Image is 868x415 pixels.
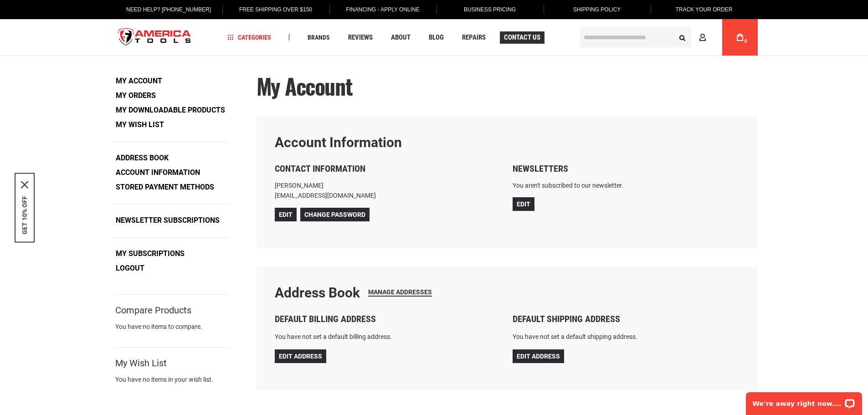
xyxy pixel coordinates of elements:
[429,34,444,41] span: Blog
[308,34,330,41] span: Brands
[387,31,415,44] a: About
[731,19,749,56] a: 0
[113,166,203,179] a: Account Information
[113,89,159,102] a: My Orders
[257,70,353,102] span: My Account
[391,34,411,41] span: About
[275,331,502,343] address: You have not set a default billing address.
[513,180,740,190] p: You aren't subscribed to our newsletter.
[517,200,530,208] span: Edit
[275,208,297,221] a: Edit
[513,313,620,324] span: Default Shipping Address
[674,29,691,46] button: Search
[462,34,486,41] span: Repairs
[425,31,448,44] a: Blog
[517,353,560,360] span: Edit Address
[275,285,360,301] strong: Address Book
[513,197,534,211] a: Edit
[115,375,229,384] div: You have no items in your wish list.
[113,151,172,165] a: Address Book
[223,31,275,44] a: Categories
[111,20,199,55] a: store logo
[348,34,373,41] span: Reviews
[275,163,365,174] span: Contact Information
[275,180,502,201] p: [PERSON_NAME] [EMAIL_ADDRESS][DOMAIN_NAME]
[513,349,564,363] a: Edit Address
[115,306,191,314] strong: Compare Products
[113,118,167,132] a: My Wish List
[740,386,868,415] iframe: LiveChat chat widget
[21,195,28,234] button: GET 10% OFF
[513,331,740,343] address: You have not set a default shipping address.
[115,322,229,340] div: You have no items to compare.
[227,34,271,41] span: Categories
[300,208,370,221] a: Change Password
[500,31,544,44] a: Contact Us
[279,211,293,218] span: Edit
[275,134,402,150] strong: Account Information
[113,180,217,194] a: Stored Payment Methods
[504,34,540,41] span: Contact Us
[344,31,377,44] a: Reviews
[113,247,188,261] a: My Subscriptions
[113,74,165,88] strong: My Account
[303,31,334,44] a: Brands
[745,39,747,44] span: 0
[458,31,490,44] a: Repairs
[113,214,223,227] a: Newsletter Subscriptions
[513,163,568,174] span: Newsletters
[573,6,621,13] span: Shipping Policy
[113,103,228,117] a: My Downloadable Products
[21,181,28,188] svg: close icon
[113,261,148,275] a: Logout
[115,359,167,367] strong: My Wish List
[111,20,199,55] img: America Tools
[275,349,326,363] a: Edit Address
[21,181,28,188] button: Close
[279,353,322,360] span: Edit Address
[368,288,432,296] span: Manage Addresses
[368,288,432,297] a: Manage Addresses
[275,313,376,324] span: Default Billing Address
